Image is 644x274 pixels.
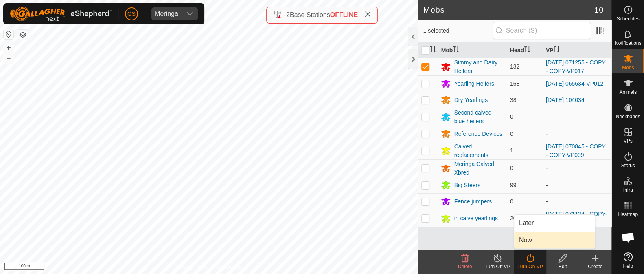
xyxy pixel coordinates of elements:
span: Neckbands [616,114,640,119]
button: + [4,43,13,53]
span: VPs [623,139,632,144]
td: - [543,177,611,193]
p-sorticon: Activate to sort [429,47,436,53]
span: 0 [510,113,513,120]
div: Create [579,263,611,270]
span: Status [621,163,635,168]
td: - [543,159,611,177]
span: 0 [510,130,513,137]
li: Later [514,215,595,231]
p-sorticon: Activate to sort [553,47,560,53]
span: 10 [594,4,603,16]
a: Help [612,249,644,272]
div: Second calved blue heifers [454,108,503,126]
span: 168 [510,80,519,87]
span: GS [127,10,136,18]
img: Gallagher Logo [10,7,112,21]
a: [DATE] 071134 - COPY-VP006 [546,211,607,226]
a: [DATE] 065634-VP012 [546,80,603,87]
span: Delete [458,264,472,270]
a: Contact Us [217,263,241,271]
td: - [543,126,611,142]
div: Edit [546,263,579,270]
span: Animals [619,90,637,95]
span: Later [519,218,534,228]
span: Base Stations [290,11,330,18]
a: [DATE] 071255 - COPY - COPY-VP017 [546,59,606,74]
input: Search (S) [493,22,591,39]
a: Open chat [616,225,640,250]
span: Notifications [615,41,641,46]
p-sorticon: Activate to sort [453,47,459,53]
span: 0 [510,165,513,171]
div: Meringa Calved Xbred [454,160,503,177]
span: 20 [510,215,517,221]
span: 1 selected [423,27,492,35]
span: 2 [286,11,290,18]
a: Privacy Policy [177,263,208,271]
span: 38 [510,97,517,103]
span: 1 [510,147,513,154]
li: Now [514,232,595,248]
button: Reset Map [4,29,13,39]
span: Heatmap [618,212,638,217]
th: VP [543,42,611,58]
span: Now [519,235,532,245]
div: Meringa [155,11,178,17]
span: OFFLINE [330,11,358,18]
td: - [543,193,611,210]
div: dropdown trigger [182,7,198,20]
div: Fence jumpers [454,197,492,206]
div: Reference Devices [454,130,502,138]
div: Turn Off VP [481,263,514,270]
div: Dry Yearlings [454,96,488,104]
h2: Mobs [423,5,594,15]
th: Mob [438,42,506,58]
p-sorticon: Activate to sort [524,47,530,53]
span: 99 [510,182,517,188]
span: Schedules [616,16,639,21]
span: 0 [510,198,513,205]
td: - [543,108,611,126]
a: [DATE] 070845 - COPY - COPY-VP009 [546,143,606,158]
button: – [4,53,13,63]
th: Head [507,42,543,58]
span: 132 [510,63,519,70]
a: [DATE] 104034 [546,97,585,103]
div: Big Steers [454,181,480,190]
span: Infra [623,188,633,192]
span: Help [623,264,633,269]
button: Map Layers [18,30,28,40]
div: Simmy and Dairy Heifers [454,58,503,75]
div: Turn On VP [514,263,546,270]
div: Yearling Heifers [454,80,494,88]
span: Mobs [622,65,634,70]
div: in calve yearlings [454,214,497,223]
div: Calved replacements [454,142,503,159]
span: Meringa [151,7,182,20]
